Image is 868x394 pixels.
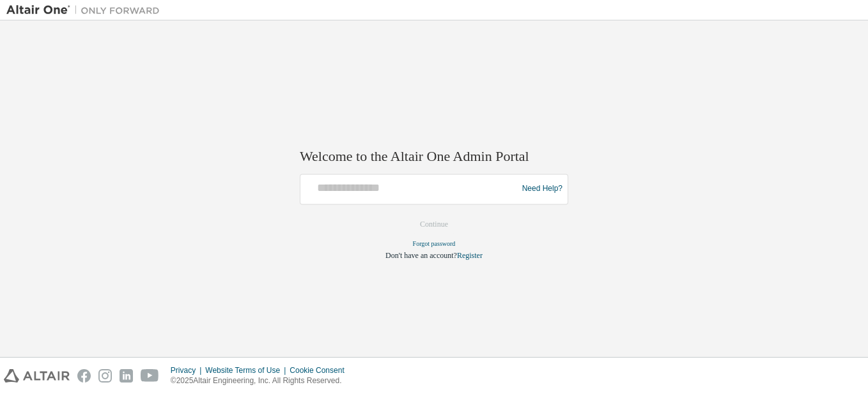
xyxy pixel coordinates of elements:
[457,251,483,260] a: Register
[171,375,352,386] p: © 2025 Altair Engineering, Inc. All Rights Reserved.
[300,148,568,166] h2: Welcome to the Altair One Admin Portal
[4,369,70,383] img: altair_logo.svg
[98,369,112,383] img: instagram.svg
[120,369,133,383] img: linkedin.svg
[385,251,457,260] span: Don't have an account?
[141,369,159,383] img: youtube.svg
[77,369,91,383] img: facebook.svg
[6,4,166,17] img: Altair One
[413,240,456,247] a: Forgot password
[290,365,352,375] div: Cookie Consent
[205,365,290,375] div: Website Terms of Use
[171,365,205,375] div: Privacy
